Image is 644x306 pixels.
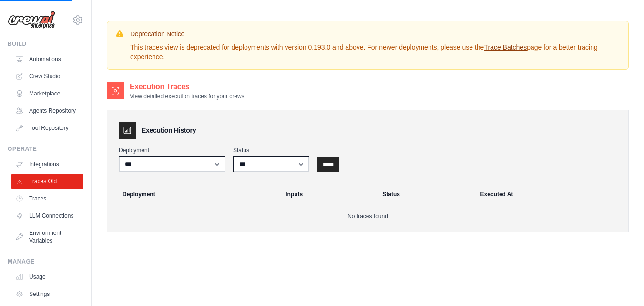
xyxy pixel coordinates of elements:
[11,269,83,285] a: Usage
[11,103,83,118] a: Agents Repository
[596,260,644,306] iframe: Chat Widget
[8,11,55,29] img: Logo
[119,147,225,154] label: Deployment
[119,212,617,220] p: No traces found
[475,184,624,205] th: Executed At
[130,42,621,62] p: This traces view is deprecated for deployments with version 0.193.0 and above. For newer deployme...
[11,69,83,84] a: Crew Studio
[11,191,83,206] a: Traces
[11,157,83,172] a: Integrations
[11,52,83,67] a: Automations
[130,29,621,39] h3: Deprecation Notice
[11,120,83,136] a: Tool Repository
[8,258,83,265] div: Manage
[11,208,83,223] a: LLM Connections
[11,286,83,302] a: Settings
[484,43,527,51] a: Trace Batches
[377,184,474,205] th: Status
[233,147,309,154] label: Status
[8,145,83,153] div: Operate
[142,126,196,135] h3: Execution History
[130,81,245,93] h2: Execution Traces
[8,40,83,48] div: Build
[111,184,280,205] th: Deployment
[11,174,83,189] a: Traces Old
[280,184,377,205] th: Inputs
[11,86,83,101] a: Marketplace
[11,225,83,248] a: Environment Variables
[130,93,245,100] p: View detailed execution traces for your crews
